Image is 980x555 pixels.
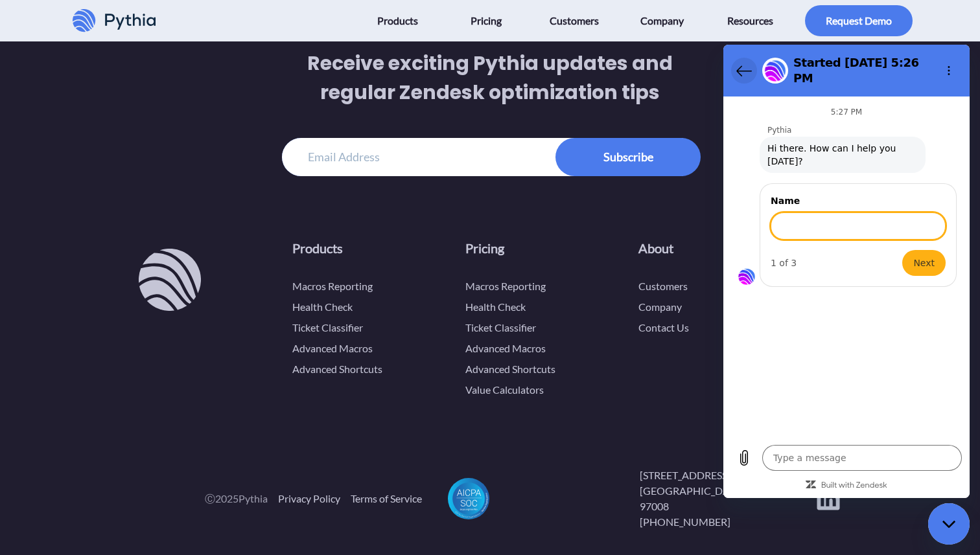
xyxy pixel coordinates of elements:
a: Ticket Classifier [292,321,363,334]
iframe: Button to launch messaging window, conversation in progress [928,503,970,545]
span: Pricing [471,10,502,31]
a: Company [638,300,682,313]
a: Advanced Shortcuts [465,363,555,375]
a: Health Check [292,300,353,313]
span: Resources [727,10,773,31]
iframe: Messaging window [723,45,970,498]
a: About [638,240,673,256]
a: Advanced Shortcuts [292,363,382,375]
a: Advanced Macros [465,342,546,354]
a: Pricing [465,240,504,256]
a: Health Check [465,300,526,313]
a: Pythia [139,249,197,311]
p: [STREET_ADDRESS] [640,468,815,483]
a: Advanced Macros [292,342,373,354]
a: Pythia is SOC 2 compliant and continuously monitors its security [448,478,489,519]
h3: Receive exciting Pythia updates and regular Zendesk optimization tips [282,49,698,138]
a: Macros Reporting [465,280,546,292]
p: [GEOGRAPHIC_DATA], [US_STATE] 97008 [640,483,815,514]
a: Privacy Policy [278,491,340,506]
a: Macros Reporting [292,280,373,292]
span: Products [377,10,418,31]
span: Company [640,10,684,31]
span: Customers [550,10,599,31]
a: Contact Us [638,321,689,334]
span: Ⓒ 2025 Pythia [205,491,268,506]
a: Customers [638,280,688,292]
a: Terms of Service [351,491,422,506]
input: Email Address [282,138,698,176]
a: Products [292,240,343,256]
a: [PHONE_NUMBER] [640,514,815,530]
a: Ticket Classifier [465,321,536,334]
a: Value Calculators [465,383,544,396]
